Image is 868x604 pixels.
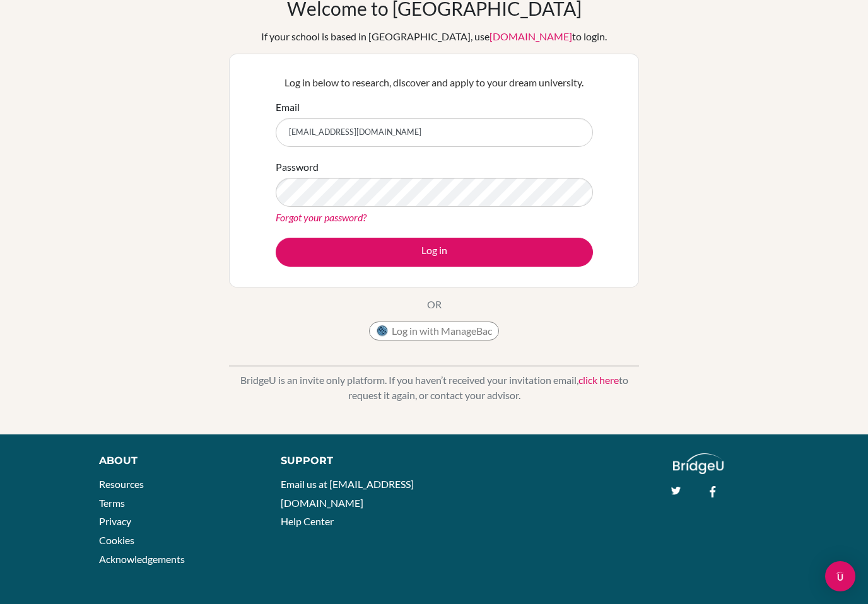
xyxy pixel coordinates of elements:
[578,374,619,386] a: click here
[281,478,414,509] a: Email us at [EMAIL_ADDRESS][DOMAIN_NAME]
[99,553,185,565] a: Acknowledgements
[276,100,300,115] label: Email
[99,515,131,527] a: Privacy
[99,453,252,468] div: About
[427,297,442,312] p: OR
[276,160,319,175] label: Password
[825,561,855,591] div: Open Intercom Messenger
[281,515,334,527] a: Help Center
[99,478,144,490] a: Resources
[673,453,724,474] img: logo_white@2x-f4f0deed5e89b7ecb1c2cc34c3e3d731f90f0f143d5ea2071677605dd97b5244.png
[369,322,499,340] button: Log in with ManageBac
[276,238,593,267] button: Log in
[276,75,593,90] p: Log in below to research, discover and apply to your dream university.
[261,29,607,44] div: If your school is based in [GEOGRAPHIC_DATA], use to login.
[229,373,639,403] p: BridgeU is an invite only platform. If you haven’t received your invitation email, to request it ...
[276,211,367,223] a: Forgot your password?
[99,534,134,546] a: Cookies
[281,453,421,468] div: Support
[99,497,125,509] a: Terms
[490,30,572,42] a: [DOMAIN_NAME]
